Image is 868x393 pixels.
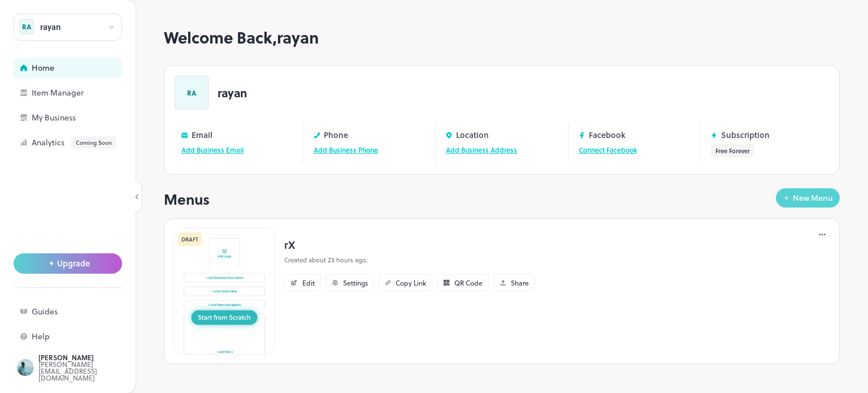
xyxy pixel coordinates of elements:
p: rayan [218,87,247,98]
a: Add Business Address [446,145,517,155]
span: Upgrade [57,259,90,268]
p: Subscription [721,131,770,139]
div: Home [32,64,145,72]
div: [PERSON_NAME][EMAIL_ADDRESS][DOMAIN_NAME] [38,361,145,381]
div: Help [32,332,145,340]
p: rX [284,237,535,252]
p: Phone [324,131,348,139]
a: Connect Facebook [579,145,637,155]
p: Menus [164,188,210,210]
div: Item Manager [32,89,145,97]
div: QR Code [454,279,483,286]
p: Location [456,131,489,139]
div: Edit [302,279,315,286]
img: Thumbnail-Long-Card.jpg [173,228,275,355]
a: Add Business Email [181,145,244,155]
div: My Business [32,114,145,122]
div: DRAFT [178,232,202,246]
button: Free Forever [711,144,754,157]
img: ACg8ocJ-raU1axZg0bwsTTUhX9F46X0hPoT_B1-SdtewC2vIwriQ9LyK=s96-c [17,359,34,376]
p: Email [192,131,212,139]
div: New Menu [793,194,833,202]
button: New Menu [776,188,840,208]
a: Add Business Phone [314,145,378,155]
p: Facebook [589,131,626,139]
div: Settings [343,279,368,286]
p: Created about 23 hours ago. [284,256,535,265]
div: rayan [40,23,61,31]
div: Coming Soon [71,136,116,149]
div: Share [511,279,529,286]
div: [PERSON_NAME] [38,354,145,361]
div: Copy Link [396,279,426,286]
div: RA [175,76,209,110]
h1: Welcome Back, rayan [164,28,840,47]
div: Guides [32,308,145,316]
div: Analytics [32,136,145,149]
div: RA [19,19,34,34]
